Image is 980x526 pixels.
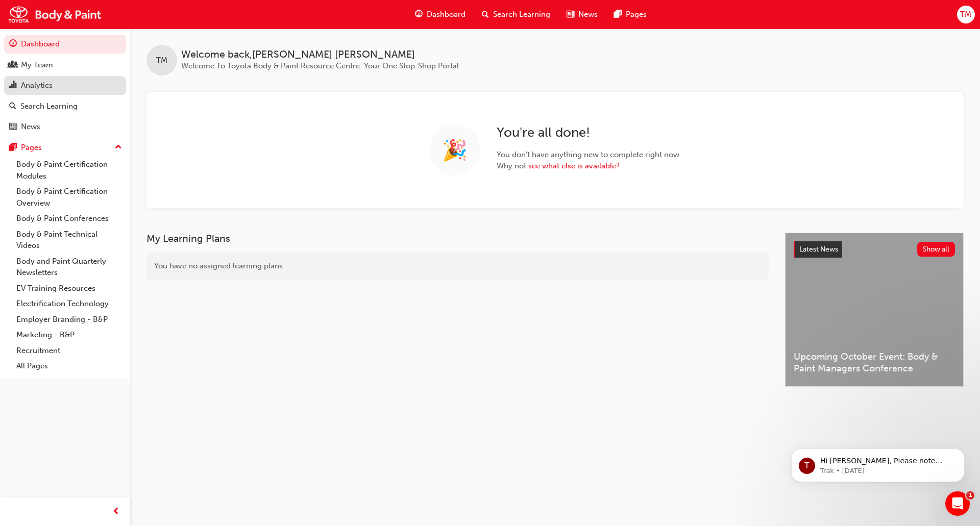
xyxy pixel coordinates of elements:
[4,117,126,136] a: News
[776,427,980,498] iframe: Intercom notifications message
[12,211,126,227] a: Body & Paint Conferences
[21,142,42,154] div: Pages
[407,4,474,25] a: guage-iconDashboard
[528,161,620,170] a: see what else is available?
[4,138,126,157] button: Pages
[21,80,53,91] div: Analytics
[497,149,681,161] span: You don't have anything new to complete right now.
[785,233,964,387] a: Latest NewsShow allUpcoming October Event: Body & Paint Managers Conference
[112,506,120,518] span: prev-icon
[578,9,598,20] span: News
[12,157,126,184] a: Body & Paint Certification Modules
[115,141,122,154] span: up-icon
[415,8,423,21] span: guage-icon
[497,160,681,172] span: Why not
[493,9,550,20] span: Search Learning
[12,254,126,281] a: Body and Paint Quarterly Newsletters
[12,343,126,359] a: Recruitment
[567,8,574,21] span: news-icon
[5,3,105,26] img: Trak
[12,312,126,328] a: Employer Branding - B&P
[966,491,974,499] span: 1
[957,6,975,23] button: TM
[799,245,838,254] span: Latest News
[12,227,126,254] a: Body & Paint Technical Videos
[12,281,126,296] a: EV Training Resources
[4,76,126,95] a: Analytics
[181,49,461,61] span: Welcome back , [PERSON_NAME] [PERSON_NAME]
[945,491,970,516] iframe: Intercom live chat
[21,121,40,133] div: News
[917,242,955,257] button: Show all
[21,59,53,71] div: My Team
[9,102,16,111] span: search-icon
[482,8,489,21] span: search-icon
[427,9,465,20] span: Dashboard
[156,55,167,66] span: TM
[12,358,126,374] a: All Pages
[4,35,126,54] a: Dashboard
[558,4,606,25] a: news-iconNews
[794,241,955,258] a: Latest NewsShow all
[626,9,647,20] span: Pages
[960,9,971,20] span: TM
[20,101,78,112] div: Search Learning
[794,351,955,374] span: Upcoming October Event: Body & Paint Managers Conference
[4,56,126,74] a: My Team
[146,233,769,244] h3: My Learning Plans
[146,253,769,280] div: You have no assigned learning plans
[9,143,17,153] span: pages-icon
[12,184,126,211] a: Body & Paint Certification Overview
[4,33,126,138] button: DashboardMy TeamAnalyticsSearch LearningNews
[9,61,17,70] span: people-icon
[181,61,461,70] span: Welcome To Toyota Body & Paint Resource Centre. Your One Stop-Shop Portal.
[12,327,126,343] a: Marketing - B&P
[9,40,17,49] span: guage-icon
[614,8,622,21] span: pages-icon
[497,124,681,141] h2: You're all done!
[9,122,17,132] span: news-icon
[442,144,468,156] span: 🎉
[12,296,126,312] a: Electrification Technology
[4,97,126,116] a: Search Learning
[606,4,655,25] a: pages-iconPages
[474,4,558,25] a: search-iconSearch Learning
[9,81,17,90] span: chart-icon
